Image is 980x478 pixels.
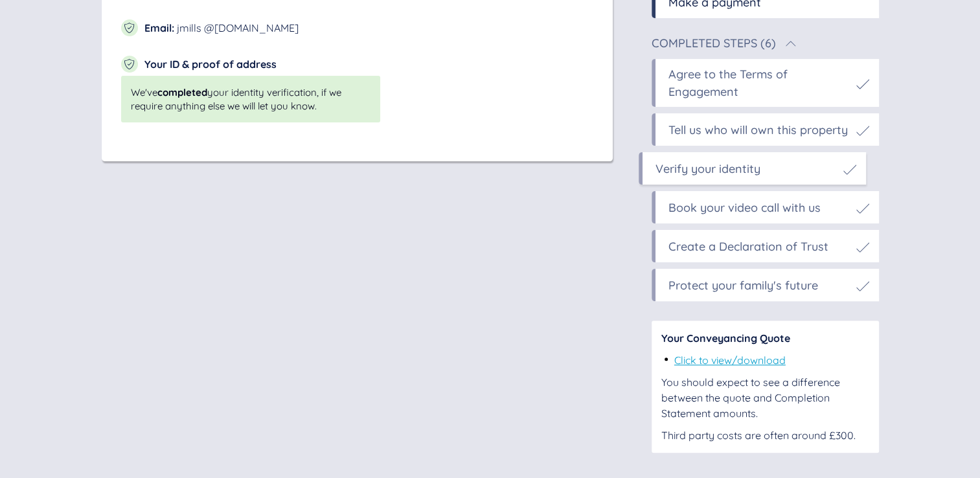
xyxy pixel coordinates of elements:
[661,332,790,345] span: Your Conveyancing Quote
[144,21,174,34] span: Email :
[655,160,760,177] div: Verify your identity
[144,58,277,71] span: Your ID & proof of address
[668,277,818,294] div: Protect your family's future
[668,65,850,100] div: Agree to the Terms of Engagement
[668,199,821,216] div: Book your video call with us
[668,121,848,139] div: Tell us who will own this property
[144,20,299,36] div: jmills @[DOMAIN_NAME]
[674,354,786,367] a: Click to view/download
[157,86,207,98] span: completed
[661,374,869,421] div: You should expect to see a difference between the quote and Completion Statement amounts.
[668,238,828,255] div: Create a Declaration of Trust
[131,85,370,113] span: We've your identity verification, if we require anything else we will let you know.
[661,427,869,443] div: Third party costs are often around £300.
[652,38,776,49] div: Completed Steps (6)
